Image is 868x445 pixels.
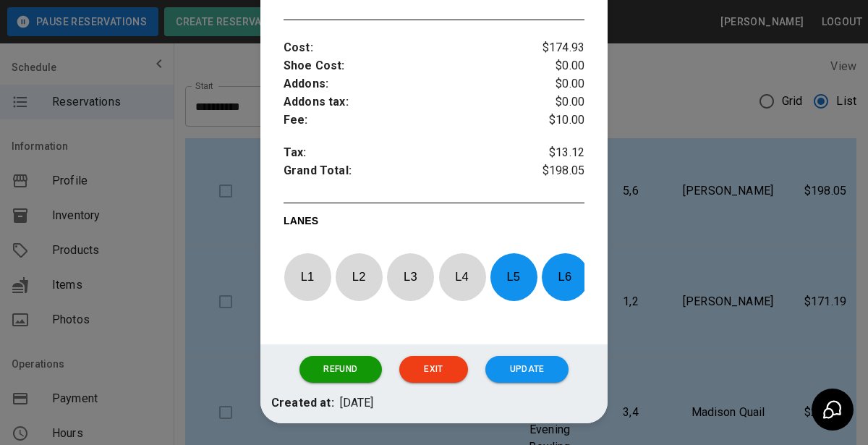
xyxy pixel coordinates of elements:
p: Grand Total : [284,162,535,184]
p: Tax : [284,144,535,162]
p: [DATE] [340,394,374,412]
p: Fee : [284,111,535,130]
p: L 3 [386,260,434,294]
p: $0.00 [535,75,584,93]
p: L 5 [490,260,537,294]
button: Exit [399,356,468,383]
p: $0.00 [535,57,584,75]
p: Addons tax : [284,93,535,111]
p: $10.00 [535,111,584,130]
p: $13.12 [535,144,584,162]
button: Refund [299,356,382,383]
p: L 4 [438,260,486,294]
button: Update [485,356,569,383]
p: L 1 [284,260,331,294]
p: Shoe Cost : [284,57,535,75]
p: L 6 [541,260,589,294]
p: L 2 [335,260,383,294]
p: $174.93 [535,39,584,57]
p: $0.00 [535,93,584,111]
p: Addons : [284,75,535,93]
p: LANES [284,213,584,234]
p: Cost : [284,39,535,57]
p: Created at: [271,394,334,412]
p: $198.05 [535,162,584,184]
